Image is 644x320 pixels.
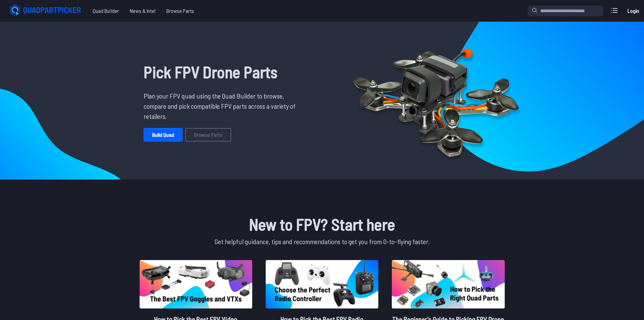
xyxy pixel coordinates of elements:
p: Plan your FPV quad using the Quad Builder to browse, compare and pick compatible FPV parts across... [144,91,301,121]
a: Quad Builder [87,4,124,18]
a: Build Quad [144,128,183,142]
img: image of post [140,260,252,308]
a: News & Intel [124,4,161,18]
img: Quadcopter [338,33,533,168]
a: Browse Parts [161,4,199,18]
p: Get helpful guidance, tips and recommendations to get you from 0-to-flying faster. [138,236,506,247]
h1: New to FPV? Start here [138,212,506,236]
img: image of post [392,260,504,308]
a: Login [625,4,641,18]
img: image of post [266,260,378,308]
h1: Pick FPV Drone Parts [144,60,301,84]
a: Browse Parts [185,128,231,142]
